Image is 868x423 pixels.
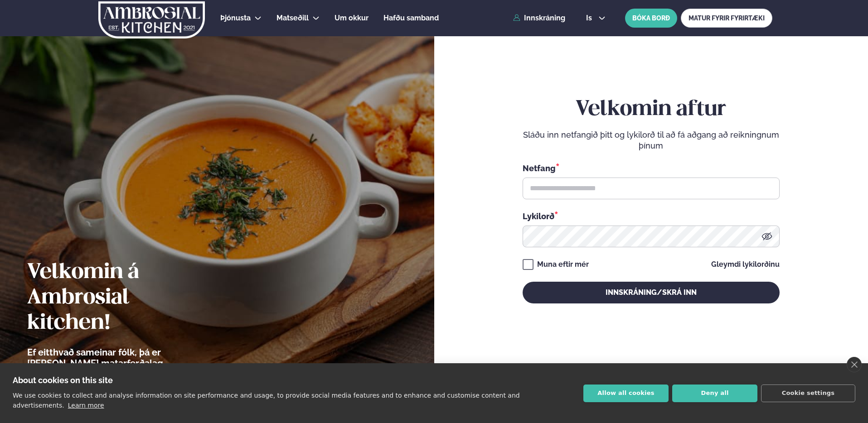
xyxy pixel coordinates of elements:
a: Innskráning [513,14,565,22]
a: Um okkur [335,13,369,24]
span: Matseðill [276,14,309,22]
h2: Velkomin aftur [523,97,780,122]
img: logo [97,1,206,38]
button: Allow all cookies [583,385,669,402]
button: Deny all [672,385,757,402]
div: Lykilorð [523,210,780,222]
button: is [579,14,613,22]
span: is [586,14,595,22]
span: Hafðu samband [383,14,439,22]
strong: About cookies on this site [13,375,113,385]
a: Gleymdi lykilorðinu [711,261,780,268]
a: close [847,357,862,372]
p: Sláðu inn netfangið þitt og lykilorð til að fá aðgang að reikningnum þínum [523,130,780,151]
span: Þjónusta [220,14,251,22]
span: Um okkur [335,14,369,22]
a: Matseðill [276,13,309,24]
a: Learn more [68,402,104,409]
a: Hafðu samband [383,13,439,24]
p: We use cookies to collect and analyse information on site performance and usage, to provide socia... [13,392,520,409]
button: Innskráning/Skrá inn [523,282,780,303]
p: Ef eitthvað sameinar fólk, þá er [PERSON_NAME] matarferðalag. [27,347,215,369]
a: Þjónusta [220,13,251,24]
a: MATUR FYRIR FYRIRTÆKI [681,9,772,28]
div: Netfang [523,162,780,174]
button: Cookie settings [761,385,855,402]
button: BÓKA BORÐ [625,9,677,28]
h2: Velkomin á Ambrosial kitchen! [27,260,215,336]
